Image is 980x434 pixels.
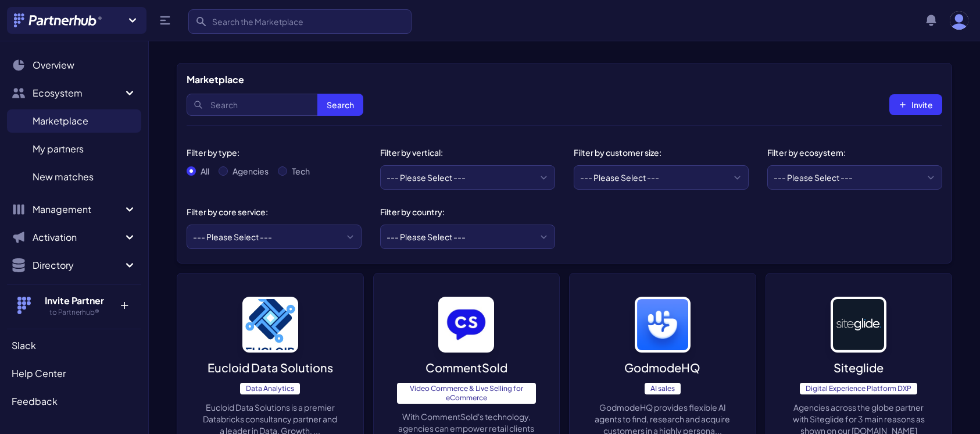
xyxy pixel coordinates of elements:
span: Feedback [12,394,58,408]
h5: Marketplace [187,73,244,87]
img: image_alt [242,297,298,353]
span: Activation [33,230,123,244]
img: Partnerhub® Logo [14,13,103,27]
img: image_alt [635,297,691,353]
a: Slack [7,334,141,357]
a: Feedback [7,390,141,413]
img: image_alt [831,297,886,353]
span: My partners [33,142,84,156]
div: Filter by customer size: [574,147,739,158]
span: AI sales [645,383,681,394]
span: Ecosystem [33,86,123,100]
span: Marketplace [33,114,88,128]
label: All [201,165,209,177]
img: image_alt [438,297,494,353]
button: Search [317,94,363,116]
button: Management [7,198,141,221]
span: Video Commerce & Live Selling for eCommerce [397,383,537,404]
span: Overview [33,58,74,72]
button: Invite Partner to Partnerhub® + [7,284,141,326]
span: Management [33,202,123,216]
a: New matches [7,165,141,188]
input: Search [187,94,363,116]
div: Filter by country: [380,206,546,218]
span: Slack [12,339,36,353]
button: Activation [7,226,141,249]
label: Tech [292,165,310,177]
p: Eucloid Data Solutions [208,360,333,376]
button: Directory [7,254,141,277]
span: Digital Experience Platform DXP [800,383,917,394]
input: Search the Marketplace [188,9,412,34]
a: Help Center [7,362,141,385]
label: Agencies [233,165,269,177]
img: user photo [950,11,968,30]
div: Filter by type: [187,147,352,158]
a: Overview [7,54,141,77]
a: My partners [7,137,141,161]
p: + [112,294,137,312]
button: Ecosystem [7,81,141,105]
p: GodmodeHQ [624,360,700,376]
a: Marketplace [7,109,141,133]
span: Help Center [12,367,66,380]
span: Data Analytics [240,383,300,394]
h4: Invite Partner [37,294,112,308]
p: CommentSold [425,360,507,376]
h5: to Partnerhub® [37,308,112,317]
p: Siteglide [834,360,884,376]
button: Invite [889,94,942,115]
span: New matches [33,170,94,184]
div: Filter by ecosystem: [767,147,933,158]
div: Filter by core service: [187,206,352,218]
div: Filter by vertical: [380,147,546,158]
span: Directory [33,258,123,272]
